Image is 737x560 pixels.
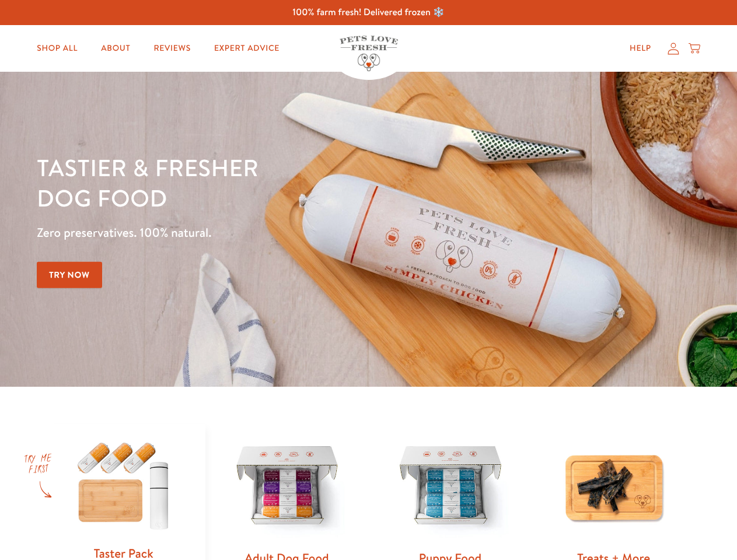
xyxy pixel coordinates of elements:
a: Shop All [27,37,87,60]
a: About [92,37,139,60]
img: Pets Love Fresh [340,36,398,71]
a: Expert Advice [205,37,289,60]
a: Try Now [37,262,102,288]
a: Reviews [144,37,200,60]
h1: Tastier & fresher dog food [37,152,479,213]
a: Help [620,37,661,60]
p: Zero preservatives. 100% natural. [37,222,479,243]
